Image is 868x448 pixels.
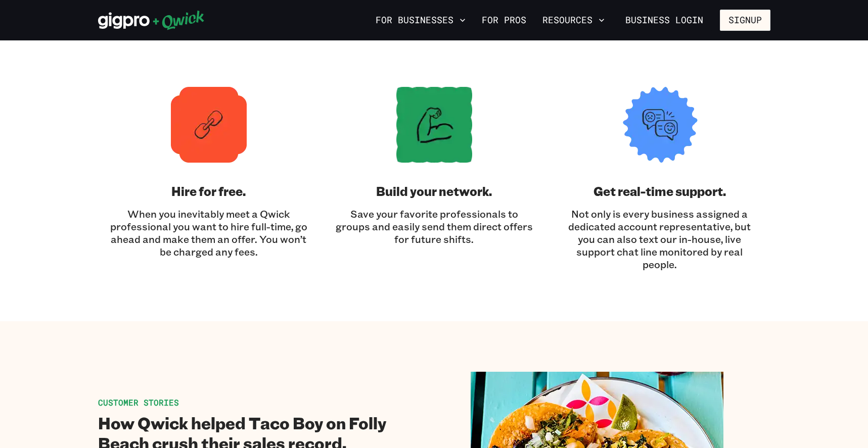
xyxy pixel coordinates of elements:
[171,183,246,199] h3: Hire for free.
[559,208,760,271] p: Not only is every business assigned a dedicated account representative, but you can also text our...
[376,183,492,199] h3: Build your network.
[171,87,247,163] img: Hire for free
[538,12,609,29] button: Resources
[478,12,530,29] a: For Pros
[98,397,179,408] span: CUSTOMER STORIES
[617,10,712,31] a: Business Login
[108,208,309,258] p: When you inevitably meet a Qwick professional you want to hire full-time, go ahead and make them ...
[334,208,535,245] p: Save your favorite professionals to groups and easily send them direct offers for future shifts.
[720,10,770,31] button: Signup
[622,87,698,163] img: Icon art work of money
[593,183,726,199] h3: Get real-time support.
[372,12,470,29] button: For Businesses
[396,87,472,163] img: Flex arm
